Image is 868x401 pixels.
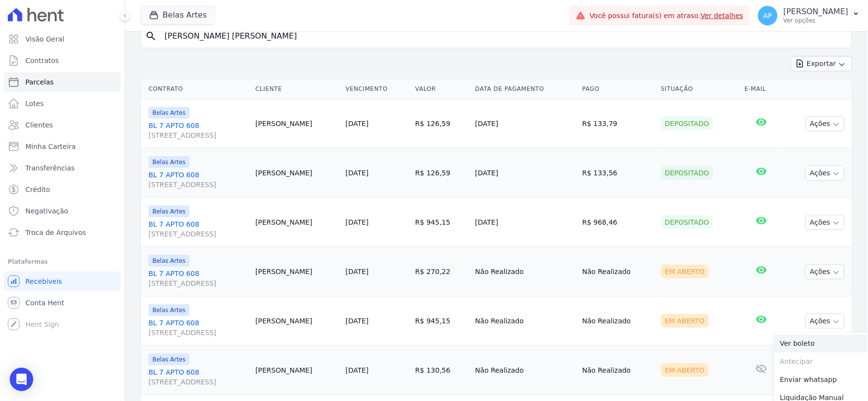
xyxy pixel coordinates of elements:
th: Cliente [252,79,341,99]
td: [PERSON_NAME] [252,296,341,346]
span: Recebíveis [25,276,62,286]
button: Ações [805,116,845,131]
button: AP [PERSON_NAME] Ver opções [750,2,868,29]
td: Não Realizado [471,296,578,346]
span: Parcelas [25,77,54,87]
p: [PERSON_NAME] [783,7,848,17]
a: Contratos [4,51,121,70]
td: R$ 133,56 [578,148,657,198]
button: Ações [805,166,845,181]
span: Belas Artes [148,156,190,168]
span: Lotes [25,99,44,108]
a: Transferências [4,158,121,178]
span: Clientes [25,120,53,130]
a: Ver boleto [774,335,868,353]
a: BL 7 APTO 608[STREET_ADDRESS] [148,219,248,239]
span: Belas Artes [148,354,190,365]
span: Belas Artes [148,206,190,217]
td: [DATE] [471,198,578,247]
th: Contrato [141,79,252,99]
th: Vencimento [341,79,411,99]
td: R$ 968,46 [578,198,657,247]
p: Ver opções [783,17,848,24]
a: Clientes [4,115,121,135]
div: Em Aberto [661,314,709,328]
div: Plataformas [8,256,117,268]
a: [DATE] [345,218,368,226]
th: Situação [657,79,741,99]
th: Pago [578,79,657,99]
span: Antecipar [774,353,868,371]
a: [DATE] [345,317,368,325]
a: Minha Carteira [4,137,121,156]
span: Contratos [25,56,59,65]
span: [STREET_ADDRESS] [148,130,248,140]
span: Conta Hent [25,298,64,308]
a: Crédito [4,180,121,199]
a: Enviar whatsapp [774,371,868,389]
span: Você possui fatura(s) em atraso. [590,11,743,21]
td: R$ 945,15 [411,198,471,247]
div: Depositado [661,166,713,180]
span: [STREET_ADDRESS] [148,229,248,239]
td: [PERSON_NAME] [252,198,341,247]
button: Ações [805,264,845,279]
span: [STREET_ADDRESS] [148,377,248,387]
span: Belas Artes [148,304,190,316]
td: [PERSON_NAME] [252,148,341,198]
span: Belas Artes [148,255,190,267]
a: [DATE] [345,268,368,275]
input: Buscar por nome do lote ou do cliente [159,26,848,46]
td: Não Realizado [578,296,657,346]
td: R$ 945,15 [411,296,471,346]
span: Negativação [25,206,68,216]
a: [DATE] [345,366,368,374]
td: R$ 133,79 [578,99,657,148]
button: Belas Artes [141,6,215,24]
button: Ações [805,314,845,329]
td: Não Realizado [578,346,657,395]
a: Negativação [4,201,121,221]
span: [STREET_ADDRESS] [148,328,248,338]
a: BL 7 APTO 608[STREET_ADDRESS] [148,367,248,387]
span: AP [763,12,772,19]
a: Visão Geral [4,29,121,49]
span: Transferências [25,163,75,173]
span: Crédito [25,185,50,194]
a: [DATE] [345,169,368,177]
button: Exportar [791,56,852,71]
i: search [145,30,157,42]
button: Ações [805,215,845,230]
td: R$ 126,59 [411,99,471,148]
td: [PERSON_NAME] [252,346,341,395]
th: Data de Pagamento [471,79,578,99]
div: Em Aberto [661,363,709,377]
span: [STREET_ADDRESS] [148,278,248,288]
span: Belas Artes [148,107,190,119]
span: [STREET_ADDRESS] [148,180,248,190]
div: Em Aberto [661,265,709,278]
td: [PERSON_NAME] [252,99,341,148]
td: [PERSON_NAME] [252,247,341,296]
td: [DATE] [471,99,578,148]
td: Não Realizado [471,247,578,296]
a: Recebíveis [4,272,121,291]
a: [DATE] [345,120,368,127]
a: BL 7 APTO 608[STREET_ADDRESS] [148,170,248,190]
span: Minha Carteira [25,142,76,151]
td: [DATE] [471,148,578,198]
span: Troca de Arquivos [25,228,86,237]
a: Parcelas [4,72,121,92]
td: Não Realizado [578,247,657,296]
a: BL 7 APTO 608[STREET_ADDRESS] [148,318,248,338]
td: R$ 130,56 [411,346,471,395]
a: Lotes [4,94,121,113]
th: Valor [411,79,471,99]
a: BL 7 APTO 608[STREET_ADDRESS] [148,121,248,140]
td: R$ 126,59 [411,148,471,198]
div: Depositado [661,215,713,229]
a: BL 7 APTO 608[STREET_ADDRESS] [148,269,248,288]
td: R$ 270,22 [411,247,471,296]
div: Depositado [661,117,713,130]
a: Ver detalhes [701,12,744,20]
